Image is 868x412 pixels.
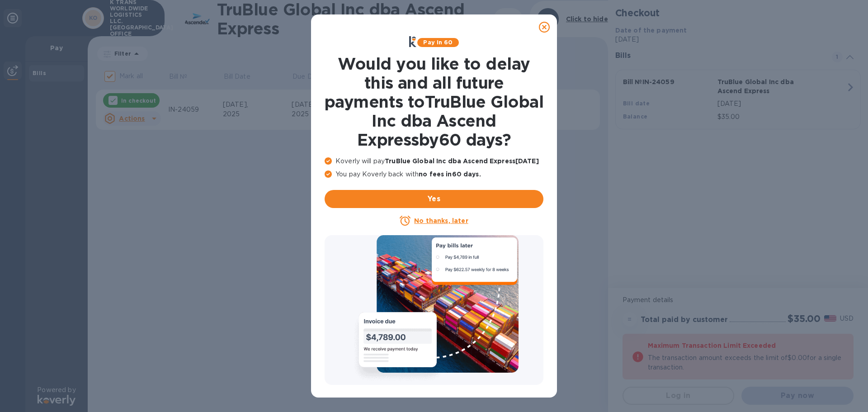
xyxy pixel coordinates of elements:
[325,190,543,208] button: Yes
[325,54,543,149] h1: Would you like to delay this and all future payments to TruBlue Global Inc dba Ascend Express by ...
[419,170,481,178] b: no fees in 60 days .
[325,170,543,179] p: You pay Koverly back with
[325,156,543,166] p: Koverly will pay
[332,194,536,204] span: Yes
[423,39,453,46] b: Pay in 60
[414,217,468,224] u: No thanks, later
[385,157,539,165] b: TruBlue Global Inc dba Ascend Express [DATE]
